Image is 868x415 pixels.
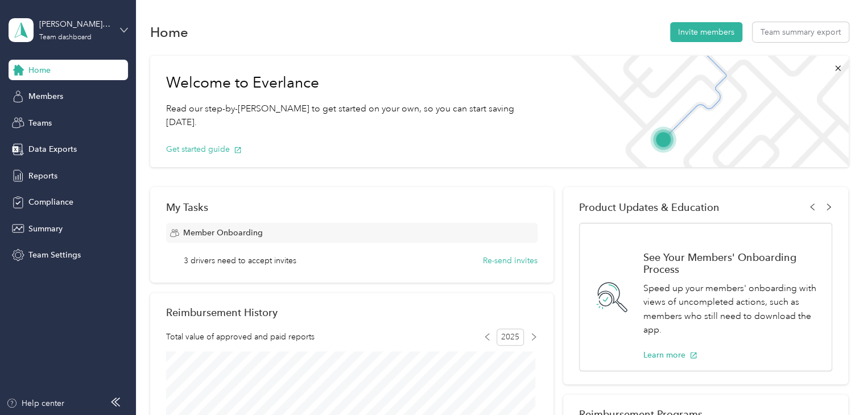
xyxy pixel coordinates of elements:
[28,117,52,129] span: Teams
[184,255,296,267] span: 3 drivers need to accept invites
[166,306,278,318] h2: Reimbursement History
[643,281,820,337] p: Speed up your members' onboarding with views of uncompleted actions, such as members who still ne...
[483,255,538,267] button: Re-send invites
[166,331,315,343] span: Total value of approved and paid reports
[39,18,110,30] div: [PERSON_NAME] team
[166,201,538,213] div: My Tasks
[150,26,188,38] h1: Home
[166,74,544,92] h1: Welcome to Everlance
[28,249,81,261] span: Team Settings
[39,34,92,41] div: Team dashboard
[670,22,742,42] button: Invite members
[28,196,73,208] span: Compliance
[28,223,63,235] span: Summary
[6,397,64,409] button: Help center
[28,90,63,102] span: Members
[579,201,720,213] span: Product Updates & Education
[166,143,242,155] button: Get started guide
[183,227,263,239] span: Member Onboarding
[643,251,820,275] h1: See Your Members' Onboarding Process
[28,64,51,76] span: Home
[643,349,697,361] button: Learn more
[28,170,57,182] span: Reports
[497,329,524,346] span: 2025
[753,22,849,42] button: Team summary export
[804,351,868,415] iframe: Everlance-gr Chat Button Frame
[28,143,77,155] span: Data Exports
[166,102,544,130] p: Read our step-by-[PERSON_NAME] to get started on your own, so you can start saving [DATE].
[559,56,848,167] img: Welcome to everlance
